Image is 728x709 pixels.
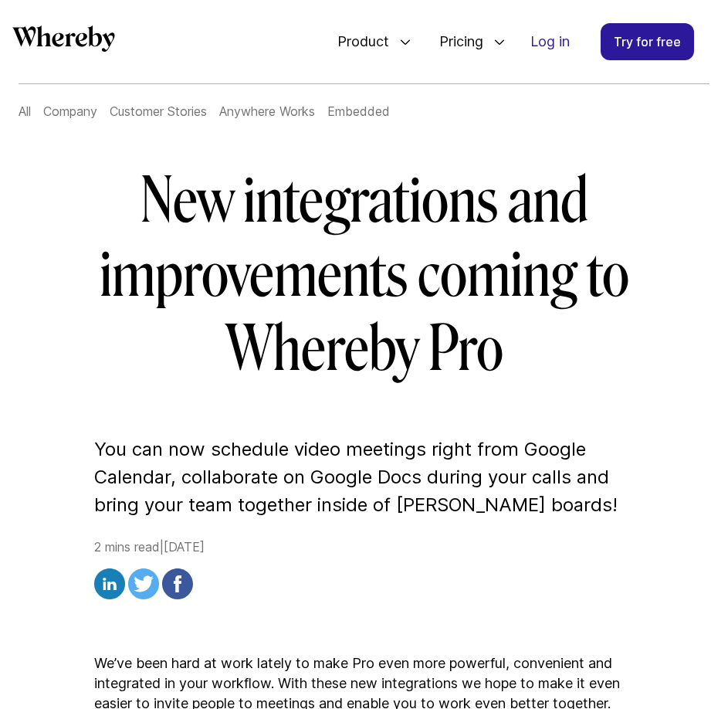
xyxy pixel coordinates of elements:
span: Pricing [424,16,487,67]
a: Whereby [12,25,115,57]
a: All [19,103,31,119]
img: facebook [162,568,193,599]
h1: New integrations and improvements coming to Whereby Pro [19,164,709,386]
img: twitter [128,568,159,599]
div: 2 mins read | [DATE] [94,538,635,604]
a: Log in [518,24,582,59]
a: Try for free [601,23,694,60]
svg: Whereby [12,25,115,52]
img: linkedin [94,568,125,599]
a: Company [43,103,97,119]
p: You can now schedule video meetings right from Google Calendar, collaborate on Google Docs during... [94,436,635,519]
a: Customer Stories [110,103,207,119]
span: Product [322,16,393,67]
a: Anywhere Works [219,103,315,119]
a: Embedded [327,103,390,119]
